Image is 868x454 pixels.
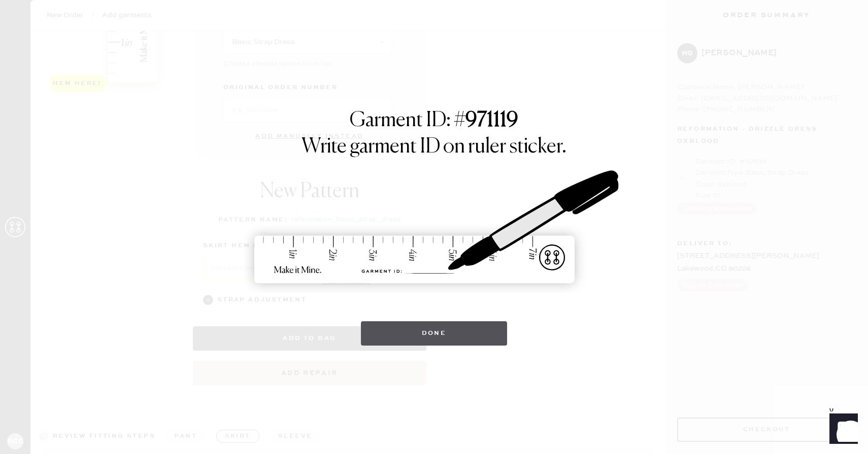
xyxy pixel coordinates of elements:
[361,321,508,346] button: Done
[350,108,518,135] h1: Garment ID: #
[465,110,518,131] strong: 971119
[244,144,624,311] img: ruler-sticker-sharpie.svg
[820,408,863,452] iframe: Front Chat
[302,135,566,159] h1: Write garment ID on ruler sticker.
